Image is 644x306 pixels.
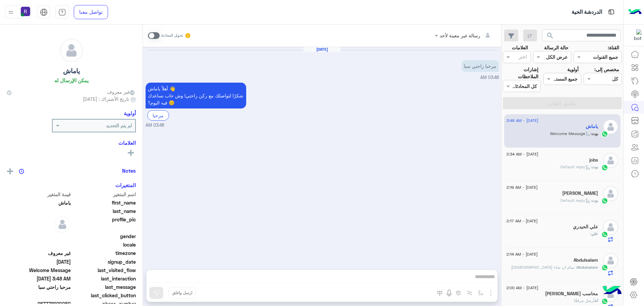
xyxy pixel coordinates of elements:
[72,250,136,257] span: timezone
[63,67,80,75] h5: ياماش
[601,298,608,305] img: WhatsApp
[545,291,598,297] h5: محاسب صابر بسيوني
[72,267,136,274] span: last_visited_flow
[560,198,591,203] span: : Default reply
[608,44,619,51] label: القناة:
[601,231,608,238] img: WhatsApp
[74,5,108,19] a: تواصل معنا
[574,298,595,303] span: أرسل مرفقًا
[72,241,136,248] span: locale
[58,8,66,16] img: tab
[72,292,136,299] span: last_clicked_button
[603,220,618,235] img: defaultAdmin.png
[607,8,615,16] img: tab
[7,275,71,282] span: 2025-09-06T00:48:59.911Z
[54,77,89,83] h6: يمكن الإرسال له
[72,275,136,282] span: last_interaction
[147,110,169,121] div: مرحبا
[506,285,538,291] span: [DATE] - 2:00 AM
[542,30,558,44] button: search
[603,253,618,268] img: defaultAdmin.png
[573,224,598,230] h5: علي الحيدري
[503,97,622,109] button: تطبيق الفلاتر
[603,119,618,134] img: defaultAdmin.png
[577,265,598,270] span: Abdulsalam
[506,251,538,257] span: [DATE] - 2:14 AM
[7,233,71,240] span: null
[603,153,618,168] img: defaultAdmin.png
[550,131,591,136] span: : Welcome Message
[7,191,71,198] span: قيمة المتغير
[594,66,619,73] label: مخصص إلى:
[168,287,196,299] button: ارسل واغلق
[60,39,83,62] img: defaultAdmin.png
[21,7,30,16] img: userImage
[506,118,538,124] span: [DATE] - 3:48 AM
[511,265,577,270] span: تمام ان شاء الله
[55,5,69,19] a: tab
[601,198,608,204] img: WhatsApp
[83,95,129,102] span: تاريخ الأشتراك : [DATE]
[122,168,136,174] h6: Notes
[72,199,136,206] span: first_name
[72,283,136,291] span: last_message
[7,258,71,265] span: 2025-09-06T00:48:59.917Z
[591,131,598,136] span: بوت
[146,83,246,108] p: 6/9/2025, 3:48 AM
[54,216,71,233] img: defaultAdmin.png
[7,267,71,274] span: Welcome Message
[72,233,136,240] span: gender
[574,257,598,263] h5: Abdulsalam
[7,292,71,299] span: null
[7,168,13,174] img: add
[590,231,591,236] span: :
[512,44,528,51] label: العلامات
[567,66,579,73] label: أولوية
[589,157,598,163] h5: jobs
[7,8,15,16] img: profile
[7,199,71,206] span: ياماش
[544,44,569,51] label: حالة الرسالة
[146,122,164,129] span: 03:48 AM
[161,33,183,38] small: تحويل المحادثة
[7,241,71,248] span: null
[7,250,71,257] span: غير معروف
[304,47,340,52] h6: [DATE]
[462,60,499,72] p: 6/9/2025, 3:48 AM
[601,264,608,271] img: WhatsApp
[72,258,136,265] span: signup_date
[603,186,618,201] img: defaultAdmin.png
[7,283,71,291] span: مرحبا راحتي سبا
[591,198,598,203] span: بوت
[628,5,642,19] img: Logo
[506,218,538,224] span: [DATE] - 2:17 AM
[72,191,136,198] span: اسم المتغير
[560,164,591,169] span: : Default reply
[591,164,598,169] span: بوت
[546,32,554,40] span: search
[480,75,499,80] span: 03:48 AM
[572,8,602,17] p: الدردشة الحية
[601,164,608,171] img: WhatsApp
[591,231,598,236] span: علي
[600,279,624,303] img: hulul-logo.png
[519,53,528,62] div: اختر
[115,182,136,188] h6: المتغيرات
[19,169,24,174] img: notes
[40,8,48,16] img: tab
[72,208,136,215] span: last_name
[107,88,136,95] span: غير معروف
[601,131,608,137] img: WhatsApp
[562,190,598,196] h5: Mahdi Hajib
[506,184,538,190] span: [DATE] - 2:19 AM
[586,124,598,129] h5: ياماش
[630,29,642,41] img: 322853014244696
[7,140,136,146] h6: العلامات
[506,151,538,157] span: [DATE] - 2:34 AM
[72,216,136,231] span: profile_pic
[124,110,136,116] h6: أولوية
[595,298,598,303] span: انت
[503,66,538,80] label: إشارات الملاحظات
